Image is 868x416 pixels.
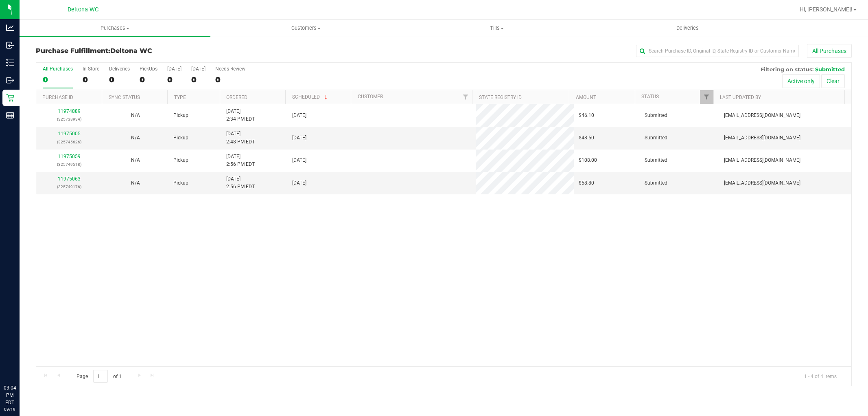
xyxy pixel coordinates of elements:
[358,94,383,99] a: Customer
[636,45,799,57] input: Search Purchase ID, Original ID, State Registry ID or Customer Name...
[43,75,73,84] div: 0
[641,94,659,99] a: Status
[131,112,140,119] button: N/A
[41,161,97,168] p: (325749518)
[576,95,596,100] a: Amount
[41,115,97,123] p: (325738934)
[210,20,401,37] a: Customers
[173,112,188,119] span: Pickup
[43,66,73,72] div: All Purchases
[167,66,181,72] div: [DATE]
[579,156,597,164] span: $108.00
[645,179,667,187] span: Submitted
[140,66,157,72] div: PickUps
[110,47,152,55] span: Deltona WC
[6,59,14,67] inline-svg: Inventory
[720,95,761,100] a: Last Updated By
[20,20,210,37] a: Purchases
[292,179,306,187] span: [DATE]
[226,130,255,145] span: [DATE] 2:48 PM EDT
[592,20,783,37] a: Deliveries
[402,24,592,32] span: Tills
[4,406,16,412] p: 09/19
[215,75,245,84] div: 0
[41,138,97,146] p: (325745626)
[42,95,73,100] a: Purchase ID
[131,179,140,187] button: N/A
[226,175,255,191] span: [DATE] 2:56 PM EDT
[167,75,181,84] div: 0
[140,75,157,84] div: 0
[131,180,140,186] span: Not Applicable
[6,94,14,102] inline-svg: Retail
[58,131,81,136] a: 11975005
[645,112,667,119] span: Submitted
[700,90,713,104] a: Filter
[226,153,255,168] span: [DATE] 2:56 PM EDT
[645,156,667,164] span: Submitted
[20,24,210,32] span: Purchases
[292,112,306,119] span: [DATE]
[579,112,594,119] span: $46.10
[215,66,245,72] div: Needs Review
[724,156,800,164] span: [EMAIL_ADDRESS][DOMAIN_NAME]
[761,66,813,73] span: Filtering on status:
[191,66,206,72] div: [DATE]
[174,95,186,100] a: Type
[579,179,594,187] span: $58.80
[83,66,99,72] div: In Store
[109,75,130,84] div: 0
[6,111,14,119] inline-svg: Reports
[401,20,592,37] a: Tills
[724,179,800,187] span: [EMAIL_ADDRESS][DOMAIN_NAME]
[292,134,306,142] span: [DATE]
[815,66,845,73] span: Submitted
[109,66,130,72] div: Deliveries
[782,74,820,88] button: Active only
[131,135,140,141] span: Not Applicable
[6,24,14,32] inline-svg: Analytics
[173,156,188,164] span: Pickup
[58,176,81,182] a: 11975063
[226,95,247,100] a: Ordered
[724,112,800,119] span: [EMAIL_ADDRESS][DOMAIN_NAME]
[821,74,845,88] button: Clear
[83,75,99,84] div: 0
[93,370,108,383] input: 1
[131,134,140,142] button: N/A
[807,44,852,58] button: All Purchases
[58,154,81,159] a: 11975059
[173,179,188,187] span: Pickup
[131,112,140,118] span: Not Applicable
[4,384,16,406] p: 03:04 PM EDT
[173,134,188,142] span: Pickup
[800,6,853,13] span: Hi, [PERSON_NAME]!
[798,370,843,382] span: 1 - 4 of 4 items
[131,156,140,164] button: N/A
[459,90,472,104] a: Filter
[665,24,710,32] span: Deliveries
[6,41,14,49] inline-svg: Inbound
[724,134,800,142] span: [EMAIL_ADDRESS][DOMAIN_NAME]
[131,157,140,163] span: Not Applicable
[211,24,401,32] span: Customers
[579,134,594,142] span: $48.50
[36,47,308,55] h3: Purchase Fulfillment:
[109,95,140,100] a: Sync Status
[292,156,306,164] span: [DATE]
[479,95,522,100] a: State Registry ID
[645,134,667,142] span: Submitted
[292,94,329,100] a: Scheduled
[6,76,14,84] inline-svg: Outbound
[41,183,97,191] p: (325749176)
[58,108,81,114] a: 11974889
[226,108,255,123] span: [DATE] 2:34 PM EDT
[191,75,206,84] div: 0
[70,370,128,383] span: Page of 1
[68,6,98,13] span: Deltona WC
